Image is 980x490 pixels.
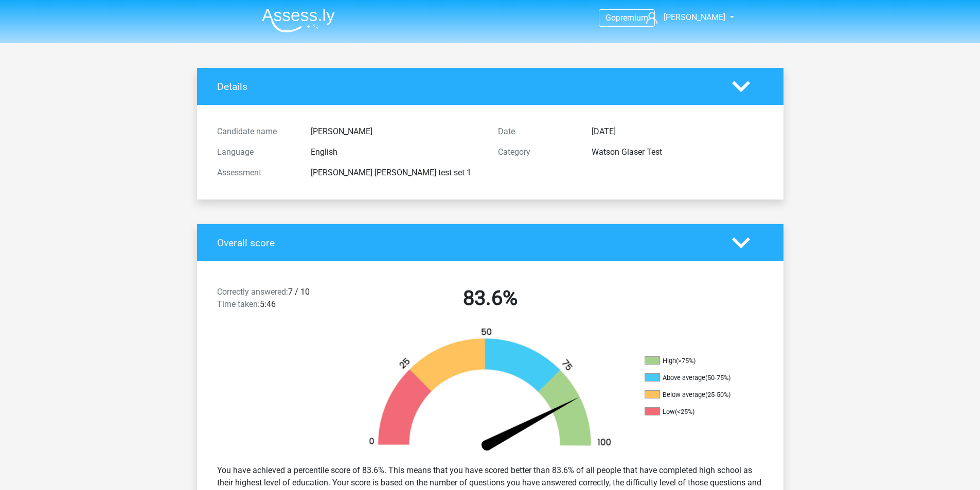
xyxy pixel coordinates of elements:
div: Assessment [209,167,303,179]
div: [PERSON_NAME] [PERSON_NAME] test set 1 [303,167,490,179]
div: Watson Glaser Test [584,146,771,158]
span: premium [616,13,648,23]
h2: 83.6% [358,286,623,311]
div: Date [490,125,584,138]
span: Correctly answered: [217,287,288,297]
img: Assessly [262,8,335,32]
a: Gopremium [599,11,654,25]
li: High [645,356,747,366]
div: (50-75%) [705,374,730,382]
div: (25-50%) [705,391,730,398]
span: Time taken: [217,299,260,309]
div: Candidate name [209,125,303,138]
div: Language [209,146,303,158]
span: [PERSON_NAME] [664,12,725,22]
li: Low [645,407,747,416]
h4: Overall score [217,237,717,249]
li: Below average [645,390,747,400]
div: (>75%) [676,357,696,365]
li: Above average [645,373,747,383]
span: Go [605,13,616,23]
div: English [303,146,490,158]
div: 7 / 10 5:46 [209,286,350,315]
a: [PERSON_NAME] [642,11,726,24]
div: [PERSON_NAME] [303,125,490,138]
div: [DATE] [584,125,771,138]
div: (<25%) [675,408,694,415]
div: Category [490,146,584,158]
h4: Details [217,81,717,93]
img: 84.bc7de206d6a3.png [351,327,629,456]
